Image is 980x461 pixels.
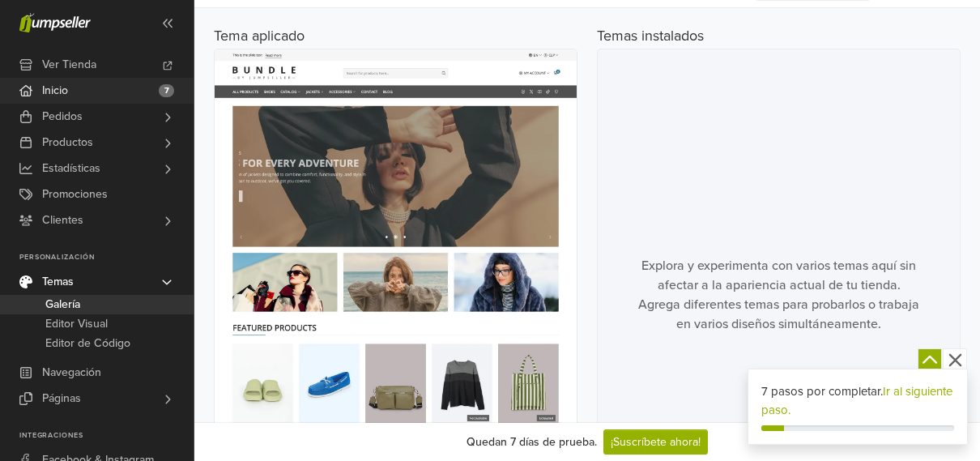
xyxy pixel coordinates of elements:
[467,433,597,450] div: Quedan 7 días de prueba.
[761,382,955,419] div: 7 pasos por completar.
[42,386,81,412] span: Páginas
[45,295,80,314] span: Galería
[42,181,108,207] span: Promociones
[42,269,74,295] span: Temas
[42,156,100,181] span: Estadísticas
[19,253,194,263] p: Personalización
[19,431,194,441] p: Integraciones
[42,207,83,233] span: Clientes
[214,28,577,45] h5: Tema aplicado
[42,52,96,78] span: Ver Tienda
[42,360,101,386] span: Navegación
[761,384,952,417] a: Ir al siguiente paso.
[159,84,174,97] span: 7
[603,429,708,455] a: ¡Suscríbete ahora!
[45,334,130,353] span: Editor de Código
[42,130,93,156] span: Productos
[42,78,68,104] span: Inicio
[42,104,83,130] span: Pedidos
[45,314,108,334] span: Editor Visual
[597,28,704,45] h5: Temas instalados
